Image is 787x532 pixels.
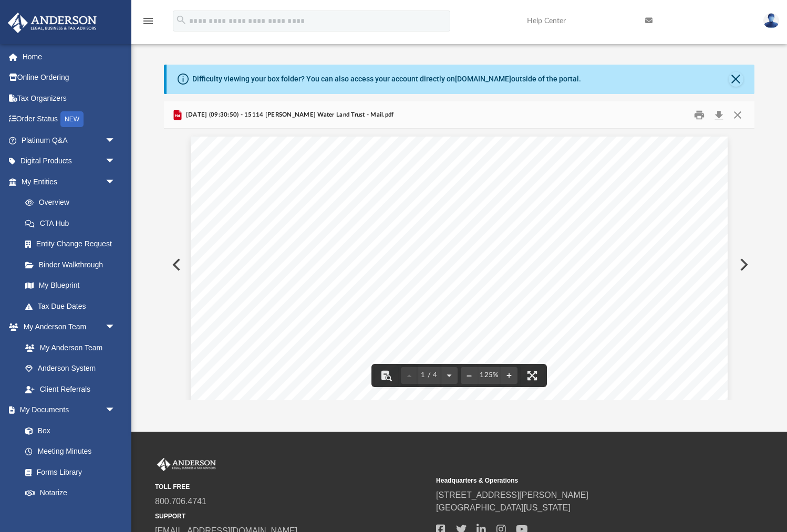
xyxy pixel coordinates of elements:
[7,400,126,421] a: My Documentsarrow_drop_down
[142,20,154,27] a: menu
[461,364,478,387] button: Zoom out
[15,420,121,441] a: Box
[164,250,187,279] button: Previous File
[501,364,517,387] button: Zoom in
[7,130,131,151] a: Platinum Q&Aarrow_drop_down
[7,46,131,67] a: Home
[155,497,206,506] a: 800.706.4741
[15,379,126,400] a: Client Referrals
[15,358,126,379] a: Anderson System
[5,13,100,33] img: Anderson Advisors Platinum Portal
[418,364,441,387] button: 1 / 4
[15,337,121,358] a: My Anderson Team
[175,14,187,26] i: search
[164,101,754,400] div: Preview
[164,129,754,400] div: File preview
[15,254,131,275] a: Binder Walkthrough
[105,400,126,421] span: arrow_drop_down
[184,110,394,120] span: [DATE] (09:30:50) - 15114 [PERSON_NAME] Water Land Trust - Mail.pdf
[15,441,126,462] a: Meeting Minutes
[436,503,571,512] a: [GEOGRAPHIC_DATA][US_STATE]
[455,75,511,83] a: [DOMAIN_NAME]
[710,107,729,123] button: Download
[731,250,754,279] button: Next File
[7,317,126,338] a: My Anderson Teamarrow_drop_down
[192,74,581,85] div: Difficulty viewing your box folder? You can also access your account directly on outside of the p...
[521,364,544,387] button: Enter fullscreen
[155,458,218,472] img: Anderson Advisors Platinum Portal
[60,111,84,127] div: NEW
[142,15,154,27] i: menu
[15,296,131,317] a: Tax Due Dates
[155,482,429,492] small: TOLL FREE
[689,107,710,123] button: Print
[729,72,743,87] button: Close
[375,364,398,387] button: Toggle findbar
[15,462,121,483] a: Forms Library
[763,13,779,28] img: User Pic
[105,130,126,151] span: arrow_drop_down
[105,171,126,193] span: arrow_drop_down
[15,483,126,504] a: Notarize
[7,151,131,172] a: Digital Productsarrow_drop_down
[441,364,458,387] button: Next page
[105,151,126,172] span: arrow_drop_down
[478,372,501,379] div: Current zoom level
[7,109,131,130] a: Order StatusNEW
[105,317,126,338] span: arrow_drop_down
[7,171,131,192] a: My Entitiesarrow_drop_down
[155,512,429,521] small: SUPPORT
[15,275,126,296] a: My Blueprint
[15,234,131,255] a: Entity Change Request
[164,129,754,400] div: Document Viewer
[7,67,131,88] a: Online Ordering
[436,476,710,485] small: Headquarters & Operations
[418,372,441,379] span: 1 / 4
[15,213,131,234] a: CTA Hub
[436,491,588,499] a: [STREET_ADDRESS][PERSON_NAME]
[15,192,131,213] a: Overview
[7,88,131,109] a: Tax Organizers
[728,107,747,123] button: Close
